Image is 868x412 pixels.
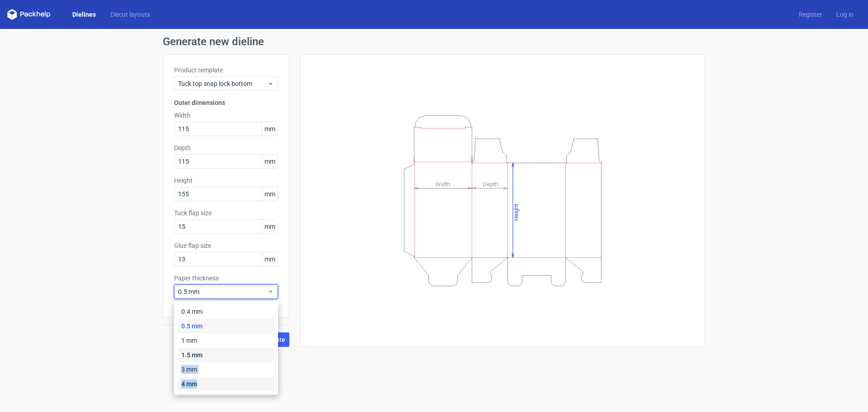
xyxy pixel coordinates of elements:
[178,348,274,362] div: 1.5 mm
[178,377,274,391] div: 4 mm
[483,180,498,187] tspan: Depth
[163,36,705,47] h1: Generate new dieline
[174,98,278,107] h3: Outer dimensions
[174,66,278,75] label: Product template
[178,304,274,319] div: 0.4 mm
[174,176,278,185] label: Height
[174,241,278,250] label: Glue flap size
[262,187,278,201] span: mm
[174,143,278,152] label: Depth
[262,155,278,168] span: mm
[513,204,519,220] tspan: Height
[65,10,103,19] a: Dielines
[792,10,829,19] a: Register
[174,111,278,120] label: Width
[178,79,267,88] span: Tuck top snap lock bottom
[178,319,274,333] div: 0.5 mm
[178,287,267,296] span: 0.5 mm
[174,274,278,283] label: Paper thickness
[262,220,278,233] span: mm
[829,10,861,19] a: Log in
[178,362,274,377] div: 3 mm
[262,252,278,266] span: mm
[178,333,274,348] div: 1 mm
[262,122,278,136] span: mm
[435,180,450,187] tspan: Width
[103,10,157,19] a: Diecut layouts
[174,208,278,218] label: Tuck flap size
